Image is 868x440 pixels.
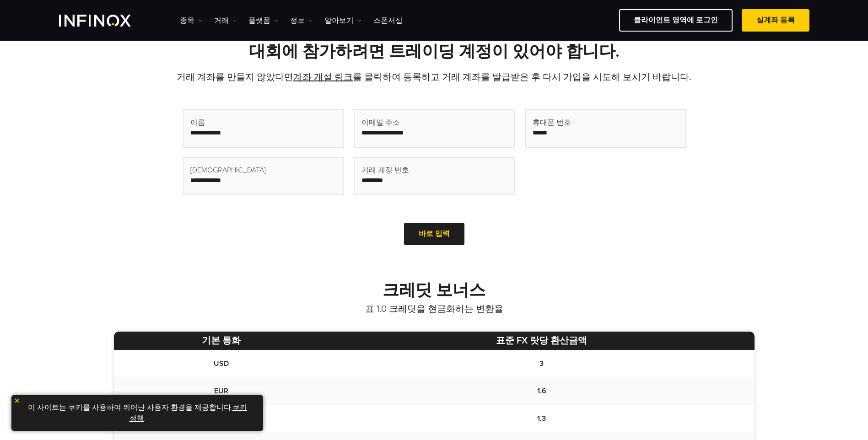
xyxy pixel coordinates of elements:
[404,223,464,245] a: 바로 입력
[361,117,400,128] span: 이메일 주소
[180,15,203,26] a: 종목
[190,165,266,176] span: [DEMOGRAPHIC_DATA]
[329,350,754,377] td: 3
[290,15,313,26] a: 정보
[114,332,329,350] th: 기본 통화
[114,350,329,377] td: USD
[214,15,237,26] a: 거래
[329,405,754,432] td: 1.3
[16,400,259,426] p: 이 사이트는 쿠키를 사용하여 뛰어난 사용자 환경을 제공합니다. .
[533,117,571,128] span: 휴대폰 번호
[248,15,279,26] a: 플랫폼
[114,71,755,84] p: 거래 계좌를 만들지 않았다면 를 클릭하여 등록하고 거래 계좌를 발급받은 후 다시 가입을 시도해 보시기 바랍니다.
[383,280,485,300] strong: 크레딧 보너스
[59,15,152,27] a: INFINOX Logo
[324,15,362,26] a: 알아보기
[329,377,754,405] td: 1.6
[114,377,329,405] td: EUR
[190,117,205,128] span: 이름
[14,397,20,404] img: yellow close icon
[114,303,755,316] p: 표 1.0 크레딧을 현금화하는 변환율
[329,332,754,350] th: 표준 FX 랏당 환산금액
[742,9,809,32] a: 실계좌 등록
[361,165,409,176] span: 거래 계정 번호
[249,42,620,61] strong: 대회에 참가하려면 트레이딩 계정이 있어야 합니다.
[619,9,733,32] a: 클라이언트 영역에 로그인
[293,72,353,83] a: 계좌 개설 링크
[373,15,403,26] a: 스폰서십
